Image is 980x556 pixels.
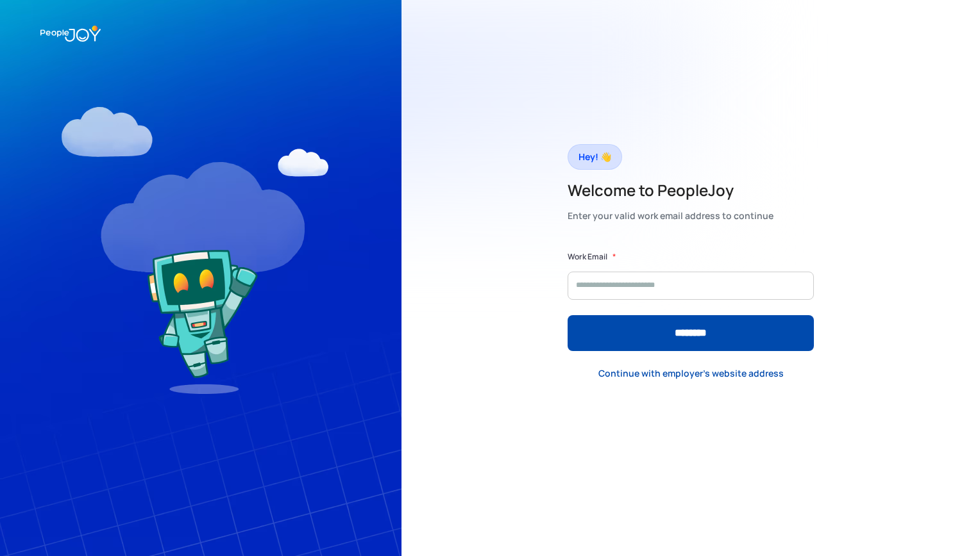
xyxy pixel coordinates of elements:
[588,361,794,387] a: Continue with employer's website address
[568,180,773,200] h2: Welcome to PeopleJoy
[568,207,773,225] div: Enter your valid work email address to continue
[579,148,611,166] div: Hey! 👋
[568,250,607,263] label: Work Email
[568,250,814,351] form: Form
[598,367,784,380] div: Continue with employer's website address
